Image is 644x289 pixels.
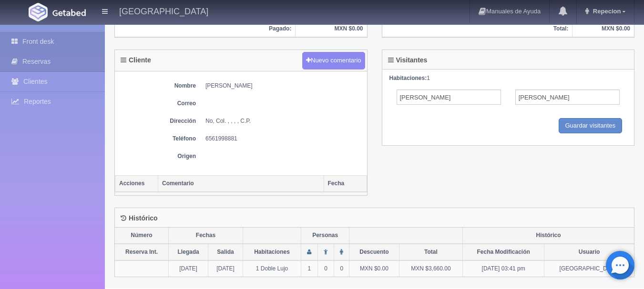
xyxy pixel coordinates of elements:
dt: Correo [120,100,196,108]
th: Reserva Int. [115,244,169,260]
td: [DATE] [208,260,243,277]
th: Personas [301,228,349,244]
input: Apellidos del Adulto [515,90,620,105]
dd: 6561998881 [205,135,362,143]
th: Habitaciones [243,244,301,260]
strong: Habitaciones: [389,75,427,81]
th: Descuento [349,244,399,260]
dt: Nombre [120,82,196,90]
img: Getabed [52,9,86,16]
th: Total [399,244,463,260]
dd: [PERSON_NAME] [205,82,362,90]
input: Nombre del Adulto [397,90,501,105]
td: MXN $3,660.00 [399,260,463,277]
button: Nuevo comentario [302,52,365,70]
td: MXN $0.00 [349,260,399,277]
input: Guardar visitantes [559,118,623,134]
div: 1 [389,74,627,82]
td: [DATE] 03:41 pm [463,260,544,277]
th: Pagado: [115,20,296,37]
th: Llegada [169,244,208,260]
th: Comentario [158,175,324,192]
img: Getabed [29,3,48,21]
th: MXN $0.00 [572,20,634,37]
h4: Cliente [121,57,151,64]
th: Usuario [544,244,634,260]
th: Histórico [463,228,634,244]
td: [GEOGRAPHIC_DATA] [544,260,634,277]
th: Fecha Modificación [463,244,544,260]
td: 0 [317,260,334,277]
h4: Visitantes [388,57,428,64]
dt: Dirección [120,117,196,125]
th: Total: [382,20,572,37]
h4: Histórico [121,215,158,222]
th: Fechas [169,228,243,244]
dd: No, Col. , , , , C.P. [205,117,362,125]
th: Salida [208,244,243,260]
th: Número [115,228,169,244]
th: Fecha [324,175,367,192]
td: 0 [334,260,349,277]
dt: Origen [120,152,196,160]
td: 1 [301,260,318,277]
h4: [GEOGRAPHIC_DATA] [119,5,208,17]
dt: Teléfono [120,135,196,143]
td: 1 Doble Lujo [243,260,301,277]
span: Repecion [591,8,621,15]
th: Acciones [115,175,158,192]
th: MXN $0.00 [296,20,367,37]
td: [DATE] [169,260,208,277]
